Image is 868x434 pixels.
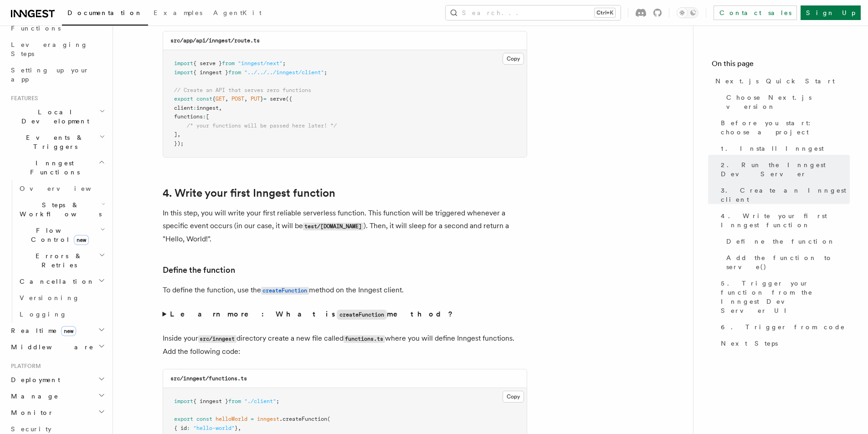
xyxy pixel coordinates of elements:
h4: On this page [712,58,850,73]
span: Logging [20,311,67,318]
span: } [235,425,238,431]
span: Middleware [7,342,94,352]
a: Contact sales [714,5,797,20]
a: createFunction [261,286,309,294]
span: Versioning [20,294,80,301]
button: Flow Controlnew [16,222,107,248]
span: Events & Triggers [7,133,99,151]
code: createFunction [337,310,387,320]
span: POST [231,96,244,102]
span: Examples [154,9,202,16]
span: ; [282,60,286,66]
code: createFunction [261,287,309,295]
a: Overview [16,180,107,197]
button: Search...Ctrl+K [446,5,621,20]
span: Steps & Workflows [16,200,102,219]
span: from [228,69,241,76]
a: Next Steps [717,335,850,352]
code: functions.ts [344,335,385,343]
button: Copy [503,391,524,403]
p: To define the function, use the method on the Inngest client. [163,284,527,297]
code: test/[DOMAIN_NAME] [303,223,364,230]
p: In this step, you will write your first reliable serverless function. This function will be trigg... [163,207,527,245]
span: helloWorld [216,416,247,422]
button: Events & Triggers [7,129,107,155]
span: Next Steps [721,339,778,348]
span: GET [216,96,225,102]
a: 2. Run the Inngest Dev Server [717,157,850,182]
a: Setting up your app [7,62,107,87]
a: Next.js Quick Start [712,73,850,89]
a: 6. Trigger from code [717,319,850,335]
button: Middleware [7,339,107,355]
span: Manage [7,392,59,401]
a: Choose Next.js version [723,89,850,115]
span: Inngest Functions [7,158,98,177]
span: Define the function [726,237,835,246]
span: { [212,96,216,102]
span: import [174,398,193,404]
span: , [244,96,247,102]
span: Before you start: choose a project [721,118,850,137]
span: ; [276,398,279,404]
span: Cancellation [16,277,95,286]
span: 4. Write your first Inngest function [721,211,850,230]
button: Toggle dark mode [677,7,699,18]
span: Setting up your app [11,66,89,83]
span: functions [174,113,203,120]
span: } [260,96,263,102]
code: src/inngest/functions.ts [170,375,247,382]
span: Local Development [7,107,99,126]
span: Deployment [7,375,60,384]
span: 3. Create an Inngest client [721,186,850,204]
a: Documentation [62,3,148,26]
span: new [74,235,89,245]
span: AgentKit [213,9,262,16]
div: Inngest Functions [7,180,107,322]
span: , [225,96,228,102]
span: "hello-world" [193,425,235,431]
span: /* your functions will be passed here later! */ [187,123,337,129]
button: Inngest Functions [7,155,107,180]
span: ] [174,131,177,138]
a: 4. Write your first Inngest function [717,208,850,233]
span: ({ [286,96,292,102]
span: Overview [20,185,113,192]
span: Leveraging Steps [11,41,88,57]
p: Inside your directory create a new file called where you will define Inngest functions. Add the f... [163,332,527,358]
span: Documentation [67,9,143,16]
span: "./client" [244,398,276,404]
span: const [196,416,212,422]
span: "../../../inngest/client" [244,69,324,76]
span: }); [174,140,184,147]
span: 5. Trigger your function from the Inngest Dev Server UI [721,279,850,315]
a: Examples [148,3,208,25]
span: { serve } [193,60,222,66]
a: 1. Install Inngest [717,140,850,157]
a: Leveraging Steps [7,36,107,62]
span: Errors & Retries [16,251,99,270]
button: Deployment [7,372,107,388]
span: Features [7,95,38,102]
button: Errors & Retries [16,248,107,273]
span: Realtime [7,326,76,335]
summary: Learn more: What iscreateFunctionmethod? [163,308,527,321]
span: { id [174,425,187,431]
span: , [219,105,222,111]
span: .createFunction [279,416,327,422]
button: Local Development [7,104,107,129]
span: Platform [7,363,41,370]
span: ; [324,69,327,76]
button: Copy [503,53,524,65]
span: // Create an API that serves zero functions [174,87,311,93]
a: Sign Up [801,5,861,20]
span: [ [206,113,209,120]
strong: Learn more: What is method? [170,310,455,318]
span: , [238,425,241,431]
span: new [61,326,76,336]
a: Add the function to serve() [723,250,850,275]
span: 2. Run the Inngest Dev Server [721,160,850,179]
span: = [251,416,254,422]
span: Next.js Quick Start [715,77,835,86]
button: Monitor [7,404,107,421]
